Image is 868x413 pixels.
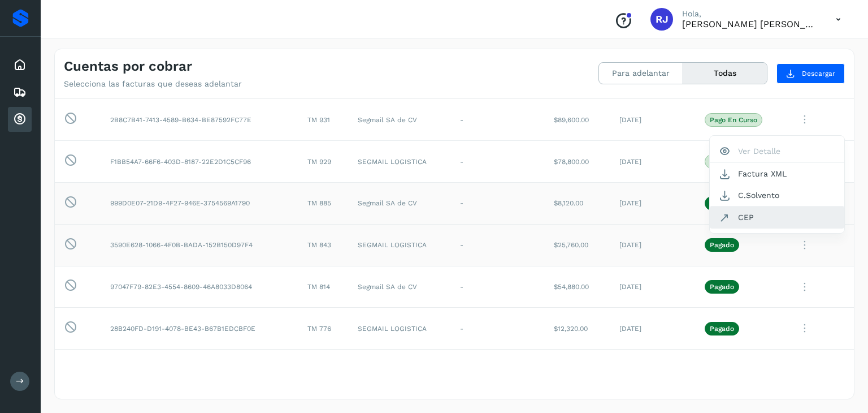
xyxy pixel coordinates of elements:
button: Factura XML [710,163,844,184]
button: Ver Detalle [710,140,844,162]
div: Embarques [8,80,32,105]
div: Cuentas por cobrar [8,107,32,132]
button: C.Solvento [710,184,844,206]
div: Inicio [8,53,32,78]
button: CEP [710,206,844,228]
